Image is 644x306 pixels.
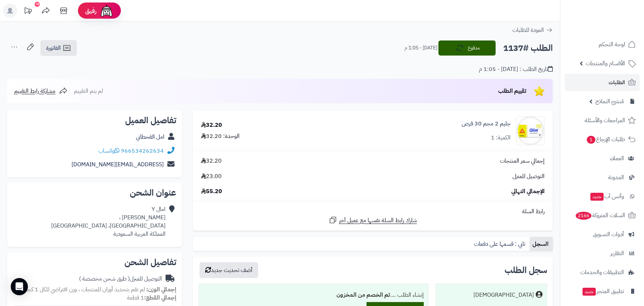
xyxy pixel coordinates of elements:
[609,77,625,87] span: الطلبات
[503,41,553,56] h2: الطلب #1137
[582,288,596,296] span: جديد
[565,207,640,224] a: السلات المتروكة2166
[24,285,145,294] span: لم تقم بتحديد أوزان للمنتجات ، وزن افتراضي للكل 1 كجم
[14,87,55,95] span: مشاركة رابط التقييم
[590,191,624,201] span: وآتس آب
[530,237,553,251] a: السجل
[565,112,640,129] a: المراجعات والأسئلة
[85,6,97,15] span: رفيق
[586,134,625,144] span: طلبات الإرجاع
[505,266,547,274] h3: سجل الطلب
[565,150,640,167] a: العملاء
[595,96,624,106] span: مُنشئ النماذج
[512,26,553,34] a: العودة للطلبات
[565,131,640,148] a: طلبات الإرجاع1
[201,121,222,129] div: 32.20
[565,283,640,300] a: تطبيق المتجرجديد
[575,210,625,220] span: السلات المتروكة
[13,116,176,125] h2: تفاصيل العميل
[339,216,417,225] span: شارك رابط السلة نفسها مع عميل آخر
[576,212,591,220] span: 2166
[136,133,164,141] a: امل القحطاني
[565,245,640,262] a: التقارير
[565,36,640,53] a: لوحة التحكم
[99,4,114,18] img: ai-face.png
[610,248,624,258] span: التقارير
[329,216,417,225] a: شارك رابط السلة نفسها مع عميل آخر
[473,291,534,299] div: [DEMOGRAPHIC_DATA]
[79,274,130,283] span: ( طرق شحن مخصصة )
[491,134,511,142] div: الكمية: 1
[51,205,166,238] div: امال Y [PERSON_NAME] ، [GEOGRAPHIC_DATA]، [GEOGRAPHIC_DATA] المملكة العربية السعودية
[144,293,176,302] strong: إجمالي القطع:
[79,275,162,283] div: التوصيل للمنزل
[498,87,526,95] span: تقييم الطلب
[438,40,496,56] button: مدفوع
[121,147,164,155] a: 966534262634
[471,237,530,251] a: تابي : قسمها على دفعات
[500,157,545,165] span: إجمالي سعر المنتجات
[565,74,640,91] a: الطلبات
[565,226,640,243] a: أدوات التسويق
[565,264,640,281] a: التطبيقات والخدمات
[98,147,119,155] a: واتساب
[565,188,640,205] a: وآتس آبجديد
[46,44,61,52] span: الفاتورة
[565,169,640,186] a: المدونة
[196,207,550,216] div: رابط السلة
[201,172,222,181] span: 23.00
[146,285,176,294] strong: إجمالي الوزن:
[512,26,544,34] span: العودة للطلبات
[511,187,545,196] span: الإجمالي النهائي
[593,229,624,239] span: أدوات التسويق
[336,291,390,299] b: تم الخصم من المخزون
[14,87,68,95] a: مشاركة رابط التقييم
[200,262,258,278] button: أضف تحديث جديد
[201,132,240,140] div: الوحدة: 32.20
[74,87,103,95] span: لم يتم التقييم
[72,160,164,169] a: [EMAIL_ADDRESS][DOMAIN_NAME]
[479,65,553,73] div: تاريخ الطلب : [DATE] - 1:05 م
[462,120,511,128] a: جليم 2 مجم 30 قرص
[201,187,222,196] span: 55.20
[590,193,604,201] span: جديد
[127,293,176,302] small: 1 قطعة
[516,116,544,145] img: 5446b76bb58ed2e75ecb21c22e55f3d4361a-90x90.jpg
[599,39,625,49] span: لوحة التحكم
[40,40,77,56] a: الفاتورة
[13,258,176,267] h2: تفاصيل الشحن
[19,4,37,20] a: تحديثات المنصة
[512,172,545,181] span: التوصيل للمنزل
[201,157,222,165] span: 32.20
[608,172,624,182] span: المدونة
[595,5,637,20] img: logo-2.png
[203,288,424,302] div: إنشاء الطلب ....
[13,188,176,197] h2: عنوان الشحن
[585,115,625,125] span: المراجعات والأسئلة
[610,153,624,163] span: العملاء
[404,44,437,52] small: [DATE] - 1:05 م
[587,136,595,144] span: 1
[580,267,624,277] span: التطبيقات والخدمات
[586,58,625,68] span: الأقسام والمنتجات
[11,278,28,295] div: Open Intercom Messenger
[582,286,624,296] span: تطبيق المتجر
[35,2,40,7] div: 10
